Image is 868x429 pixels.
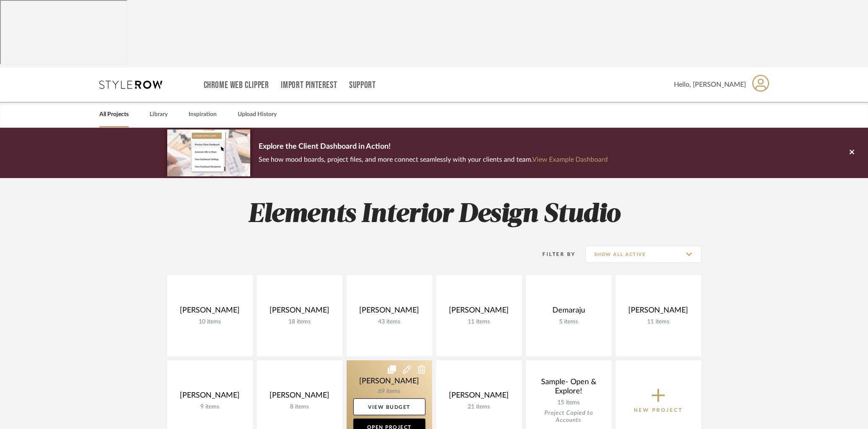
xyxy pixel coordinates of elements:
[353,306,425,318] div: [PERSON_NAME]
[353,318,425,326] div: 43 items
[443,403,515,411] div: 21 items
[443,391,515,403] div: [PERSON_NAME]
[533,410,605,424] div: Project Copied to Accounts
[634,406,683,414] p: New Project
[264,403,336,411] div: 8 items
[150,109,168,120] a: Library
[281,82,337,89] a: Import Pinterest
[174,318,246,326] div: 10 items
[264,391,336,403] div: [PERSON_NAME]
[533,306,605,318] div: Demaraju
[443,306,515,318] div: [PERSON_NAME]
[532,250,576,258] div: Filter By
[167,129,250,176] img: d5d033c5-7b12-40c2-a960-1ecee1989c38.png
[622,306,694,318] div: [PERSON_NAME]
[622,318,694,326] div: 11 items
[174,391,246,403] div: [PERSON_NAME]
[533,318,605,326] div: 5 items
[533,377,605,399] div: Sample- Open & Explore!
[349,82,376,89] a: Support
[443,318,515,326] div: 11 items
[533,399,605,406] div: 15 items
[99,109,129,120] a: All Projects
[132,199,736,230] h2: Elements Interior Design Studio
[204,82,269,89] a: Chrome Web Clipper
[259,140,608,154] p: Explore the Client Dashboard in Action!
[674,80,746,90] span: Hello, [PERSON_NAME]
[264,306,336,318] div: [PERSON_NAME]
[174,403,246,411] div: 9 items
[353,398,425,415] a: View Budget
[532,156,608,163] a: View Example Dashboard
[174,306,246,318] div: [PERSON_NAME]
[259,154,608,165] p: See how mood boards, project files, and more connect seamlessly with your clients and team.
[238,109,277,120] a: Upload History
[264,318,336,326] div: 18 items
[189,109,217,120] a: Inspiration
